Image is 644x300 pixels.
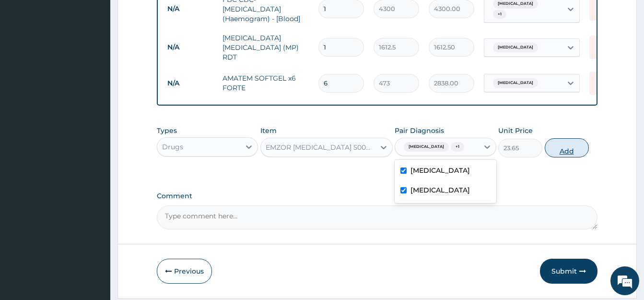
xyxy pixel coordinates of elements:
[157,192,597,200] label: Comment
[157,5,180,28] div: Minimize live chat window
[157,259,212,284] button: Previous
[260,126,277,135] label: Item
[162,142,183,152] div: Drugs
[395,126,444,135] label: Pair Diagnosis
[218,69,314,97] td: AMATEM SOFTGEL x6 FORTE
[163,74,218,92] td: N/A
[56,89,132,186] span: We're online!
[498,126,533,135] label: Unit Price
[404,142,449,152] span: [MEDICAL_DATA]
[545,138,589,157] button: Add
[218,28,314,67] td: [MEDICAL_DATA] [MEDICAL_DATA] (MP) RDT
[18,48,39,72] img: d_794563401_company_1708531726252_794563401
[50,54,161,66] div: Chat with us now
[5,199,183,232] textarea: Type your message and hit 'Enter'
[163,38,218,56] td: N/A
[493,10,506,19] span: + 1
[410,166,470,175] label: [MEDICAL_DATA]
[157,127,177,135] label: Types
[266,143,376,152] div: EMZOR [MEDICAL_DATA] 500mg
[540,259,597,284] button: Submit
[493,43,538,52] span: [MEDICAL_DATA]
[410,185,470,195] label: [MEDICAL_DATA]
[451,142,464,152] span: + 1
[493,78,538,88] span: [MEDICAL_DATA]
